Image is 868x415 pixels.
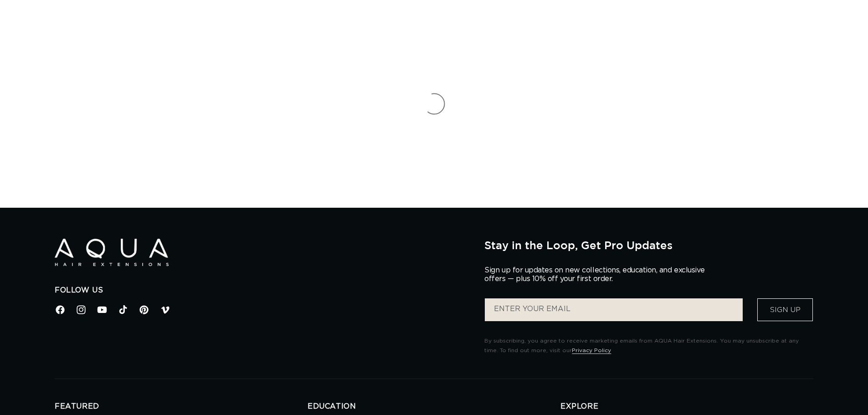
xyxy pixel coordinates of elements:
h2: EXPLORE [560,402,813,411]
h2: FEATURED [55,402,308,411]
input: ENTER YOUR EMAIL [485,298,743,321]
h2: Follow Us [55,286,471,295]
h2: EDUCATION [308,402,560,411]
img: Aqua Hair Extensions [55,239,169,266]
h2: Stay in the Loop, Get Pro Updates [484,239,813,251]
p: Sign up for updates on new collections, education, and exclusive offers — plus 10% off your first... [484,266,712,283]
p: By subscribing, you agree to receive marketing emails from AQUA Hair Extensions. You may unsubscr... [484,336,813,356]
a: Privacy Policy [572,348,611,353]
button: Sign Up [757,298,813,321]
